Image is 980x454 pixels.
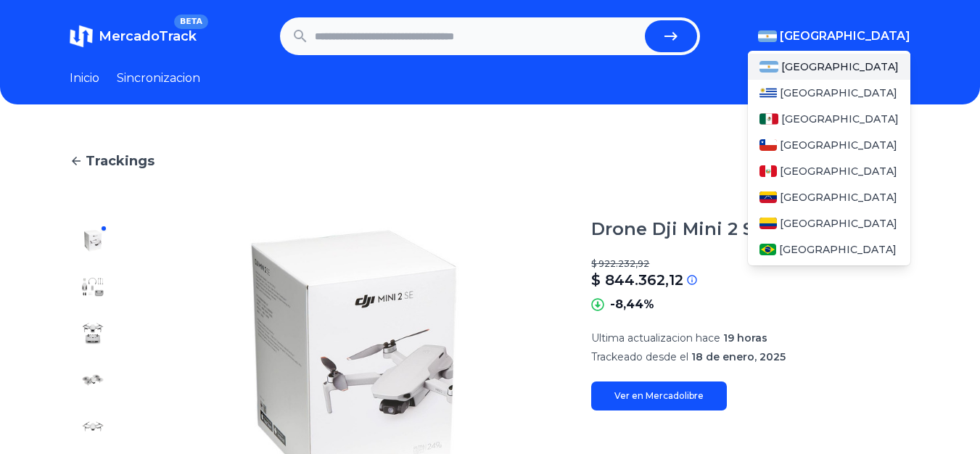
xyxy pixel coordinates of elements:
[780,28,910,45] span: [GEOGRAPHIC_DATA]
[691,350,786,363] span: 18 de enero, 2025
[780,164,897,178] span: [GEOGRAPHIC_DATA]
[781,112,899,126] span: [GEOGRAPHIC_DATA]
[81,415,104,438] img: Drone Dji Mini 2 Se
[591,218,765,241] h1: Drone Dji Mini 2 Se
[759,244,776,255] img: Brasil
[81,229,104,252] img: Drone Dji Mini 2 Se
[86,151,155,171] span: Trackings
[748,236,910,263] a: Brasil[GEOGRAPHIC_DATA]
[723,331,767,344] span: 19 horas
[591,270,683,290] p: $ 844.362,12
[591,258,910,270] p: $ 922.232,92
[70,151,910,171] a: Trackings
[610,296,654,313] p: -8,44%
[759,87,777,99] img: Uruguay
[81,368,104,392] img: Drone Dji Mini 2 Se
[174,15,208,29] span: BETA
[591,350,688,363] span: Trackeado desde el
[759,218,777,229] img: Colombia
[81,276,104,299] img: Drone Dji Mini 2 Se
[70,25,93,48] img: MercadoTrack
[759,113,778,125] img: Mexico
[780,216,897,231] span: [GEOGRAPHIC_DATA]
[759,139,777,151] img: Chile
[759,191,777,203] img: Venezuela
[748,106,910,132] a: Mexico[GEOGRAPHIC_DATA]
[759,165,777,177] img: Peru
[780,190,897,205] span: [GEOGRAPHIC_DATA]
[81,322,104,345] img: Drone Dji Mini 2 Se
[748,54,910,80] a: Argentina[GEOGRAPHIC_DATA]
[591,381,727,410] a: Ver en Mercadolibre
[758,30,777,42] img: Argentina
[591,331,720,344] span: Ultima actualizacion hace
[780,138,897,152] span: [GEOGRAPHIC_DATA]
[99,28,197,44] span: MercadoTrack
[117,70,200,87] a: Sincronizacion
[748,184,910,210] a: Venezuela[GEOGRAPHIC_DATA]
[759,61,778,73] img: Argentina
[70,70,99,87] a: Inicio
[758,28,910,45] button: [GEOGRAPHIC_DATA]
[780,86,897,100] span: [GEOGRAPHIC_DATA]
[779,242,897,257] span: [GEOGRAPHIC_DATA]
[748,210,910,236] a: Colombia[GEOGRAPHIC_DATA]
[70,25,197,48] a: MercadoTrackBETA
[781,59,899,74] span: [GEOGRAPHIC_DATA]
[748,158,910,184] a: Peru[GEOGRAPHIC_DATA]
[748,132,910,158] a: Chile[GEOGRAPHIC_DATA]
[748,80,910,106] a: Uruguay[GEOGRAPHIC_DATA]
